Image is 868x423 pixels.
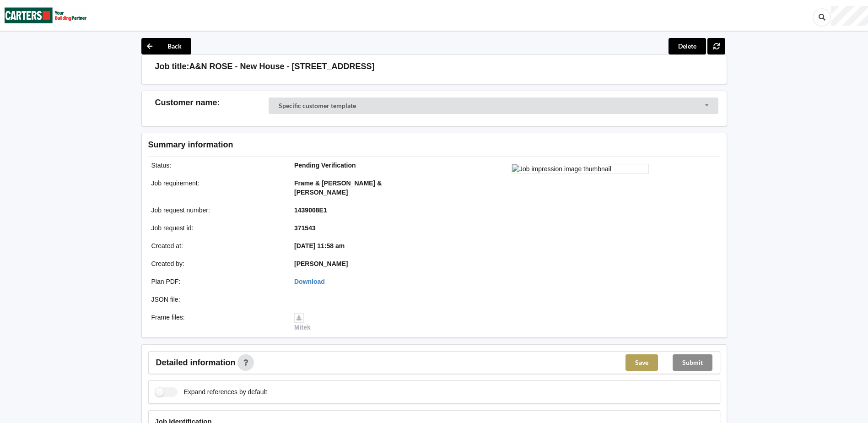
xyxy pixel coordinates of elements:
div: Created at : [145,241,288,250]
b: [PERSON_NAME] [294,260,348,267]
div: Job request id : [145,223,288,233]
div: Specific customer template [279,103,356,109]
div: Created by : [145,259,288,268]
button: Back [141,38,191,54]
b: Pending Verification [294,162,356,169]
div: User Profile [831,6,868,26]
b: 1439008E1 [294,206,327,214]
b: [DATE] 11:58 am [294,242,345,249]
h3: Customer name : [155,98,269,108]
a: Mitek [294,314,311,331]
img: Job impression image thumbnail [512,164,649,174]
label: Expand references by default [155,387,267,397]
div: Customer Selector [269,98,718,114]
div: Job requirement : [145,179,288,197]
h3: Job title: [155,61,189,72]
b: 371543 [294,224,316,232]
button: Save [625,354,658,371]
img: Carters [5,0,87,30]
div: JSON file : [145,295,288,304]
h3: A&N ROSE - New House - [STREET_ADDRESS] [189,61,375,72]
h3: Summary information [148,140,574,150]
div: Frame files : [145,313,288,332]
a: Download [294,278,325,285]
b: Frame & [PERSON_NAME] & [PERSON_NAME] [294,179,382,196]
button: Delete [669,38,706,54]
div: Plan PDF : [145,277,288,286]
div: Status : [145,161,288,170]
span: Detailed information [156,358,236,367]
div: Job request number : [145,206,288,215]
